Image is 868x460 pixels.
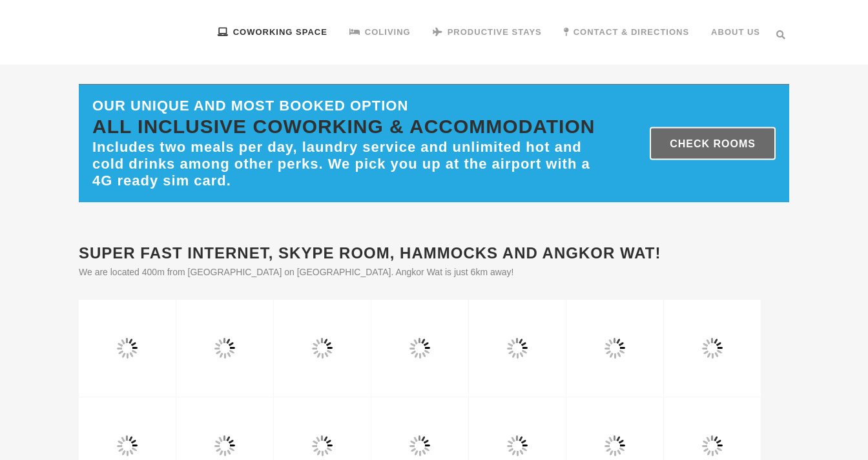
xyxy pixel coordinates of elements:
[92,114,605,139] h1: ALL INCLUSIVE COWORKING & ACCOMMODATION
[79,264,789,280] p: We are located 400m from [GEOGRAPHIC_DATA] on [GEOGRAPHIC_DATA]. Angkor Wat is just 6km away!
[79,242,789,264] h2: Super Fast Internet, Skype room, hammocks and Angkor Wat!
[92,98,605,189] div: OUR UNIQUE AND MOST BOOKED OPTION
[233,27,327,37] span: Coworking Space
[650,127,776,160] a: Check rooms
[365,27,411,37] span: Coliving
[92,139,590,189] span: Includes two meals per day, laundry service and unlimited hot and cold drinks among other perks. ...
[711,27,760,37] span: About us
[448,27,542,37] span: Productive Stays
[573,27,689,37] span: Contact & Directions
